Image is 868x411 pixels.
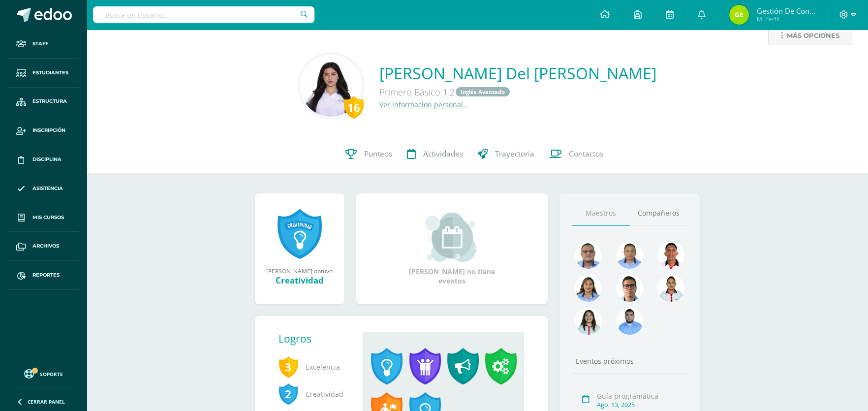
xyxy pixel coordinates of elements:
div: Primero Básico 1.2 [379,84,656,100]
div: Guía programática [597,391,685,401]
img: event_small.png [425,213,479,262]
img: 99962f3fa423c9b8099341731b303440.png [575,242,602,269]
span: Asistencia [32,185,63,192]
a: Asistencia [8,174,79,203]
span: Disciplina [32,156,62,163]
a: Ver información personal... [379,100,469,109]
img: 89a3ce4a01dc90e46980c51de3177516.png [657,242,684,269]
span: Cerrar panel [28,398,65,405]
img: bb84a3b7bf7504f214959ad1f5a3e741.png [616,308,643,335]
a: Punteos [338,134,400,174]
img: 2efff582389d69505e60b50fc6d5bd41.png [616,242,643,269]
div: [PERSON_NAME] no tiene eventos [403,213,501,285]
span: Estructura [32,97,67,105]
img: 528059567c164876c49041b9095237f1.png [575,308,602,335]
a: Reportes [8,261,79,290]
span: 2 [279,382,298,405]
a: Estudiantes [8,59,79,88]
span: Creatividad [279,380,347,408]
span: 3 [279,355,298,378]
span: Reportes [32,271,60,279]
span: Staff [32,40,48,48]
div: [PERSON_NAME] obtuvo [265,267,335,275]
span: Inscripción [32,126,65,134]
span: Mis cursos [32,214,64,221]
a: Maestros [572,201,630,226]
div: Ago. 13, 2025 [597,401,685,409]
span: Archivos [32,242,59,250]
div: Creatividad [265,275,335,286]
a: Staff [8,30,79,59]
a: Contactos [542,134,611,174]
span: Gestión de Convivencia [756,6,815,16]
div: Eventos próximos [572,356,688,366]
a: Disciplina [8,145,79,174]
a: Compañeros [630,201,688,226]
span: Soporte [40,371,63,378]
a: Trayectoria [470,134,542,174]
a: [PERSON_NAME] Del [PERSON_NAME] [379,63,656,84]
img: c4fdb2b3b5c0576fe729d7be1ce23d7b.png [729,5,749,25]
a: Inglés Avanzado [456,87,510,96]
span: Actividades [423,149,463,159]
a: Soporte [12,367,75,380]
a: Archivos [8,232,79,261]
a: Inscripción [8,116,79,145]
img: b3275fa016b95109afc471d3b448d7ac.png [616,275,643,302]
div: Logros [279,332,355,346]
span: Trayectoria [495,149,534,159]
span: Mi Perfil [756,15,815,23]
a: Más opciones [768,26,852,45]
img: 6b516411093031de2315839688b6386d.png [657,275,684,302]
span: Punteos [364,149,392,159]
a: Estructura [8,88,79,117]
span: Excelencia [279,353,347,380]
span: Estudiantes [32,69,68,77]
img: 9a1596a7bd1758e2f9673e8b7a4df57e.png [300,55,362,117]
img: 72fdff6db23ea16c182e3ba03ce826f1.png [575,275,602,302]
span: Más opciones [787,27,839,45]
div: 16 [344,96,364,119]
a: Actividades [400,134,470,174]
span: Contactos [569,149,603,159]
a: Mis cursos [8,203,79,232]
input: Busca un usuario... [93,6,314,23]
